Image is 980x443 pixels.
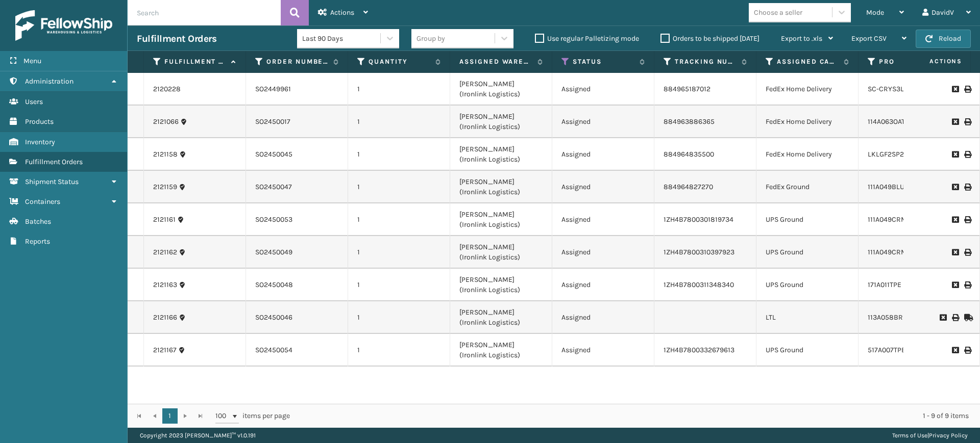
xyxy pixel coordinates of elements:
td: UPS Ground [756,203,859,236]
td: Assigned [552,73,654,106]
td: [PERSON_NAME] (Ironlink Logistics) [450,138,552,171]
a: 884965187012 [664,85,710,93]
span: Fulfillment Orders [25,158,83,166]
label: Status [573,57,634,66]
td: Assigned [552,106,654,138]
a: 111A049CRM [868,215,907,224]
p: Copyright 2023 [PERSON_NAME]™ v 1.0.191 [140,428,256,443]
a: 2121158 [153,149,178,160]
span: Menu [23,57,41,65]
i: Print Label [964,281,970,289]
td: [PERSON_NAME] (Ironlink Logistics) [450,73,552,106]
td: LTL [756,301,859,334]
span: Batches [25,217,51,226]
td: FedEx Home Delivery [756,106,859,138]
a: 111A049CRM [868,248,907,256]
h3: Fulfillment Orders [137,33,216,45]
label: Tracking Number [675,57,737,66]
i: Request to Be Cancelled [952,216,958,223]
img: logo [15,10,112,41]
a: 1ZH4B7800311348340 [664,280,734,289]
i: Request to Be Cancelled [952,281,958,289]
i: Print Label [964,184,970,191]
td: Assigned [552,203,654,236]
td: 1 [348,138,450,171]
a: Terms of Use [892,432,927,439]
td: 1 [348,334,450,367]
td: SO2450048 [246,269,348,301]
div: 1 - 9 of 9 items [304,411,969,421]
a: 114A063OAT [868,117,905,126]
span: 100 [215,411,231,421]
i: Request to Be Cancelled [952,184,958,191]
td: 1 [348,106,450,138]
a: 517A007TPE [868,346,905,354]
span: Reports [25,237,50,246]
td: [PERSON_NAME] (Ironlink Logistics) [450,236,552,269]
i: Request to Be Cancelled [940,314,946,321]
td: Assigned [552,334,654,367]
td: 1 [348,73,450,106]
label: Orders to be shipped [DATE] [660,34,759,43]
div: Group by [416,33,445,44]
a: 2121167 [153,345,177,355]
i: Request to Be Cancelled [952,249,958,256]
a: 2121161 [153,215,176,225]
td: FedEx Home Delivery [756,73,859,106]
td: SO2450053 [246,203,348,236]
td: SO2450045 [246,138,348,171]
td: UPS Ground [756,236,859,269]
span: Shipment Status [25,177,79,186]
a: 111A049BLU [868,183,904,191]
label: Assigned Warehouse [459,57,532,66]
i: Mark as Shipped [964,314,970,321]
label: Quantity [369,57,430,66]
i: Print Label [964,118,970,125]
td: SO2450017 [246,106,348,138]
div: | [892,428,968,443]
a: 1ZH4B7800332679613 [664,346,734,354]
a: 884964835500 [664,150,714,159]
button: Reload [916,30,971,48]
a: 1ZH4B7800301819734 [664,215,733,224]
i: Print Label [964,249,970,256]
td: 1 [348,203,450,236]
label: Assigned Carrier Service [777,57,839,66]
a: Privacy Policy [929,432,968,439]
td: Assigned [552,301,654,334]
i: Print Label [964,86,970,93]
td: Assigned [552,236,654,269]
span: items per page [215,408,290,424]
td: FedEx Home Delivery [756,138,859,171]
span: Export to .xls [781,34,822,43]
td: Assigned [552,269,654,301]
td: [PERSON_NAME] (Ironlink Logistics) [450,269,552,301]
i: Request to Be Cancelled [952,347,958,354]
span: Products [25,117,54,126]
a: 884963886365 [664,117,715,126]
td: SO2449961 [246,73,348,106]
td: SO2450046 [246,301,348,334]
td: 1 [348,171,450,203]
td: [PERSON_NAME] (Ironlink Logistics) [450,334,552,367]
i: Request to Be Cancelled [952,151,958,158]
i: Print Label [964,347,970,354]
span: Administration [25,77,73,86]
a: 2121066 [153,117,179,127]
td: UPS Ground [756,269,859,301]
td: Assigned [552,138,654,171]
a: 1 [162,408,178,424]
span: Export CSV [851,34,887,43]
td: [PERSON_NAME] (Ironlink Logistics) [450,301,552,334]
label: Product SKU [879,57,941,66]
span: Containers [25,197,60,206]
span: Mode [866,8,884,17]
i: Print Label [964,216,970,223]
td: SO2450049 [246,236,348,269]
a: 1ZH4B7800310397923 [664,248,734,256]
a: 2121159 [153,182,177,192]
a: 2121162 [153,247,177,257]
label: Fulfillment Order Id [164,57,226,66]
td: 1 [348,301,450,334]
a: LKLGF2SP2GU3051 [868,150,928,159]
